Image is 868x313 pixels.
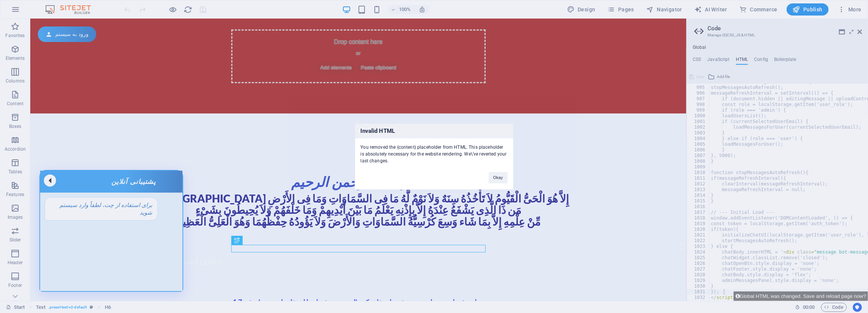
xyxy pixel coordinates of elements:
span: Add elements [287,44,324,54]
div: You removed the {content} placeholder from HTML. This placeholder is absolutely necessary for the... [355,138,513,164]
h3: Invalid HTML [355,124,513,138]
div: برای استفاده از چت، لطفاً وارد سیستم شوید [14,178,128,202]
button: Okay [489,172,508,183]
button: ورود به سیستم [8,8,66,23]
span: پشتیبانی آنلاین [81,159,126,167]
span: Paste clipboard [327,44,369,54]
